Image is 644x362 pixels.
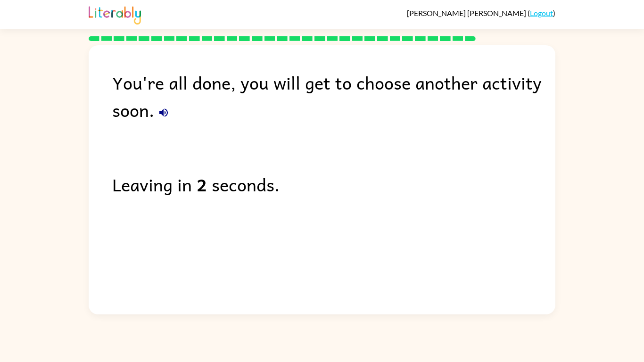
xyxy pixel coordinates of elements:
div: ( ) [407,8,555,17]
a: Logout [530,8,553,17]
div: Leaving in seconds. [112,171,555,198]
span: [PERSON_NAME] [PERSON_NAME] [407,8,528,17]
img: Literably [89,4,141,25]
b: 2 [197,171,207,198]
div: You're all done, you will get to choose another activity soon. [112,69,555,123]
